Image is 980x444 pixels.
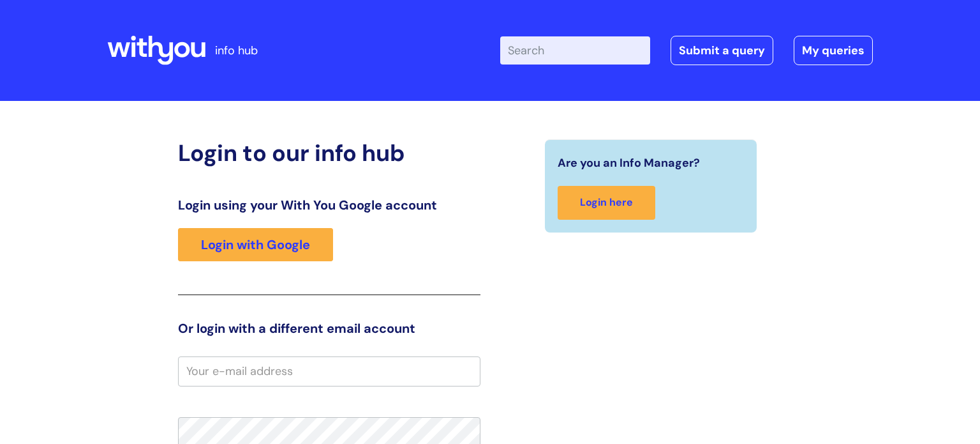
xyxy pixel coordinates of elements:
h3: Login using your With You Google account [178,197,480,213]
input: Search [500,36,650,65]
h2: Login to our info hub [178,139,480,167]
span: Are you an Info Manager? [558,153,700,173]
a: Login here [558,186,655,220]
p: info hub [215,40,258,61]
a: My queries [794,36,873,65]
a: Submit a query [671,36,773,65]
h3: Or login with a different email account [178,321,480,336]
a: Login with Google [178,228,333,261]
input: Your e-mail address [178,356,480,386]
